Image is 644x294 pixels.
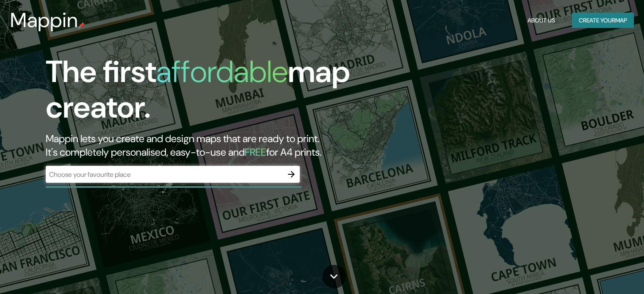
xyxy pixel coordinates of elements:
input: Choose your favourite place [46,170,283,179]
h3: Mappin [10,8,78,32]
button: About Us [524,13,558,28]
img: mappin-pin [78,22,85,29]
h1: The first map creator. [46,54,368,132]
h1: affordable [156,52,288,91]
h5: FREE [245,146,266,159]
button: Create yourmap [572,13,634,28]
h2: Mappin lets you create and design maps that are ready to print. It's completely personalised, eas... [46,132,368,159]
